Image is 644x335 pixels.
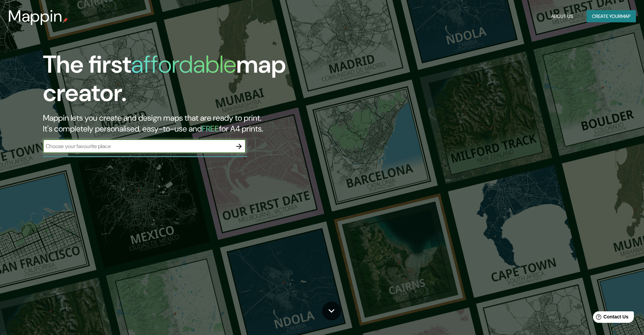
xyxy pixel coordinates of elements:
input: Choose your favourite place [43,142,232,150]
h5: FREE [202,123,219,134]
h3: Mappin [8,7,63,26]
h1: affordable [131,49,236,80]
h1: The first map creator. [43,50,365,113]
button: About Us [548,10,576,23]
button: Create yourmap [587,10,636,23]
iframe: Help widget launcher [584,309,637,328]
h2: Mappin lets you create and design maps that are ready to print. It's completely personalised, eas... [43,113,365,134]
img: mappin-pin [63,18,68,23]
